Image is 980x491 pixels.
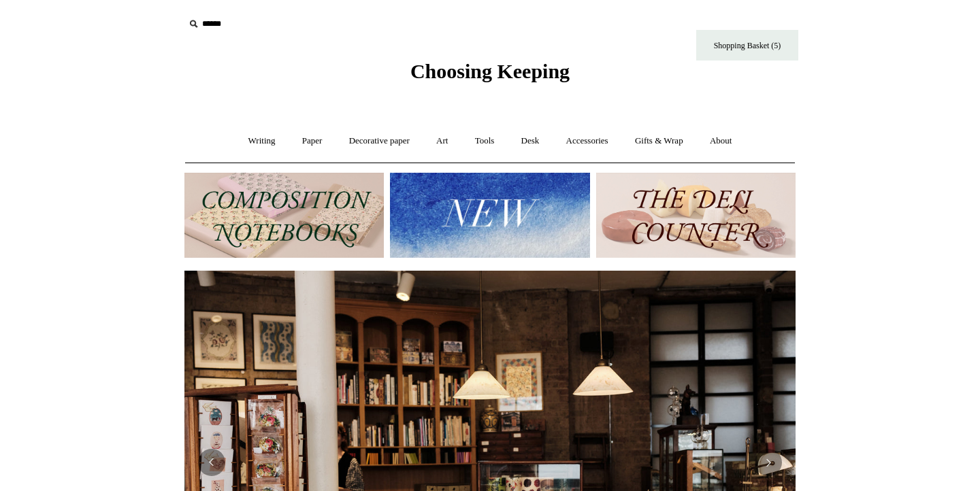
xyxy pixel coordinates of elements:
[337,123,422,159] a: Decorative paper
[755,449,782,476] button: Next
[184,173,384,258] img: 202302 Composition ledgers.jpg__PID:69722ee6-fa44-49dd-a067-31375e5d54ec
[696,30,798,61] a: Shopping Basket (5)
[410,60,570,82] span: Choosing Keeping
[554,123,621,159] a: Accessories
[463,123,507,159] a: Tools
[390,173,589,258] img: New.jpg__PID:f73bdf93-380a-4a35-bcfe-7823039498e1
[290,123,335,159] a: Paper
[698,123,745,159] a: About
[596,173,796,258] img: The Deli Counter
[198,449,225,476] button: Previous
[424,123,460,159] a: Art
[509,123,552,159] a: Desk
[236,123,288,159] a: Writing
[410,71,570,80] a: Choosing Keeping
[623,123,696,159] a: Gifts & Wrap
